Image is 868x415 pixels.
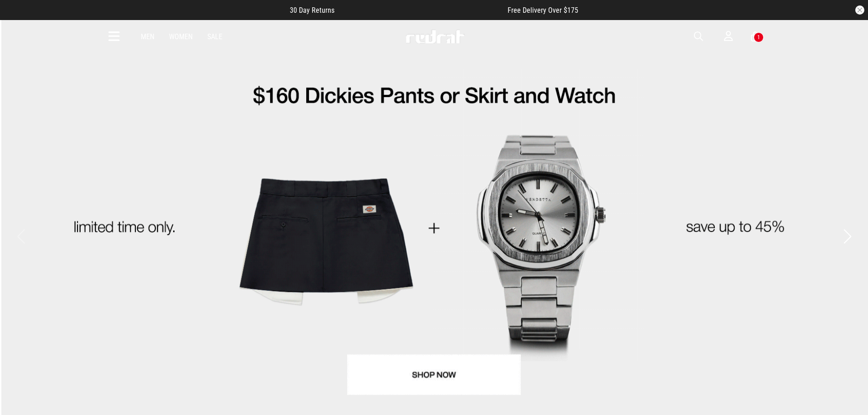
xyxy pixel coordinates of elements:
[405,30,465,43] img: Redrat logo
[207,32,222,41] a: Sale
[508,6,578,15] span: Free Delivery Over $175
[841,226,853,246] button: Next slide
[15,226,27,246] button: Previous slide
[141,32,154,41] a: Men
[751,32,760,41] a: 1
[757,34,760,41] div: 1
[290,6,334,15] span: 30 Day Returns
[169,32,193,41] a: Women
[353,5,489,15] iframe: Customer reviews powered by Trustpilot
